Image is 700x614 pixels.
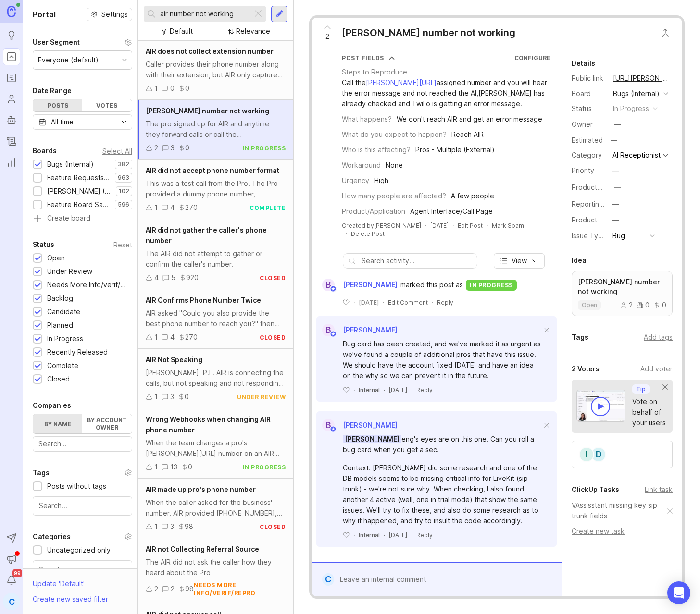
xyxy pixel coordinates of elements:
[410,206,493,217] div: Agent Interface/Call Page
[47,293,73,304] div: Backlog
[146,497,286,518] div: When the caller asked for the business' number, AIR provided [PHONE_NUMBER], which is nowhere in ...
[138,289,293,349] a: AIR Confirms Phone Number TwiceAIR asked "Could you also provide the best phone number to reach y...
[47,333,83,344] div: In Progress
[582,301,597,309] p: open
[572,255,587,266] div: Idea
[33,414,82,433] label: By name
[572,137,603,144] div: Estimated
[386,160,403,171] div: None
[612,199,619,209] div: —
[260,333,286,342] div: closed
[260,523,286,531] div: closed
[342,221,421,230] div: Created by [PERSON_NAME]
[572,332,588,343] div: Tags
[33,400,71,411] div: Companies
[342,129,447,140] div: What do you expect to happen?
[3,27,20,44] a: Ideas
[146,119,286,140] div: The pro signed up for AIR and anytime they forward calls or call the [PERSON_NAME][URL] assigned ...
[353,531,355,539] div: ·
[47,186,111,196] div: [PERSON_NAME] (Public)
[171,584,175,594] div: 2
[640,364,673,374] div: Add voter
[186,272,199,283] div: 920
[185,521,193,532] div: 98
[47,374,70,384] div: Closed
[82,99,131,111] div: Votes
[154,332,158,343] div: 1
[47,280,127,290] div: Needs More Info/verif/repro
[146,368,286,389] div: [PERSON_NAME], P.L. AIR is connecting the calls, but not speaking and not responding if spoken to.
[342,114,392,124] div: What happens?
[146,485,256,493] span: AIR made up pro's phone number
[343,326,398,334] span: [PERSON_NAME]
[138,538,293,603] a: AIR not Collecting Referral SourceThe AIR did not ask the caller how they heard about the Pro2298...
[146,545,259,553] span: AIR not Collecting Referral Source
[194,581,286,597] div: needs more info/verif/repro
[415,145,495,155] div: Pros - Multiple (External)
[343,463,541,526] div: Context: [PERSON_NAME] did some research and one of the DB models seems to be missing critical in...
[47,307,80,317] div: Candidate
[33,85,72,97] div: Date Range
[362,256,472,266] input: Search activity...
[33,578,85,594] div: Update ' Default '
[342,54,395,62] button: Post Fields
[487,221,488,230] div: ·
[146,557,286,578] div: The AIR did not ask the caller how they heard about the Pro
[620,302,633,308] div: 2
[146,107,269,115] span: [PERSON_NAME] number not working
[430,222,449,229] time: [DATE]
[342,67,407,77] div: Steps to Reproduce
[87,8,132,21] a: Settings
[47,199,110,210] div: Feature Board Sandbox [DATE]
[411,386,412,394] div: ·
[171,143,175,153] div: 3
[389,386,407,393] time: [DATE]
[458,221,483,230] div: Edit Post
[316,279,400,291] a: B[PERSON_NAME]
[383,298,384,307] div: ·
[33,99,82,111] div: Posts
[613,103,649,114] div: in progress
[330,426,337,433] img: member badge
[343,339,541,381] div: Bug card has been created, and we've marked it as urgent as we've found a couple of additional pr...
[47,172,110,183] div: Feature Requests (Internal)
[116,118,132,126] svg: toggle icon
[425,221,426,230] div: ·
[416,386,433,394] div: Reply
[138,408,293,479] a: Wrong Webhooks when changing AIR phone numberWhen the team changes a pro's [PERSON_NAME][URL] num...
[636,385,646,393] p: Tip
[451,191,494,201] div: A few people
[322,279,335,291] div: B
[185,392,189,402] div: 0
[325,31,329,42] span: 2
[38,55,99,65] div: Everyone (default)
[632,396,666,428] div: Vote on behalf of your users
[614,182,621,193] div: —
[3,90,20,108] a: Users
[260,274,286,282] div: closed
[170,332,175,343] div: 4
[579,447,594,462] div: I
[572,103,605,114] div: Status
[170,521,174,532] div: 3
[138,40,293,100] a: AIR does not collect extension numberCaller provides their phone number along with their extensio...
[146,308,286,329] div: AIR asked "Could you also provide the best phone number to reach you?" then later in the call it ...
[33,467,50,479] div: Tags
[154,521,158,532] div: 1
[644,332,673,343] div: Add tags
[572,216,597,224] label: Product
[430,221,449,230] a: [DATE]
[154,272,159,283] div: 4
[33,531,71,542] div: Categories
[154,462,158,472] div: 1
[572,526,673,537] div: Create new task
[342,191,446,201] div: How many people are affected?
[612,215,619,225] div: —
[47,481,106,491] div: Posts without tags
[351,230,385,238] div: Delete Post
[154,83,158,94] div: 1
[397,114,542,124] div: We don't reach AIR and get an error message
[353,298,355,307] div: ·
[653,302,666,308] div: 0
[614,119,621,130] div: —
